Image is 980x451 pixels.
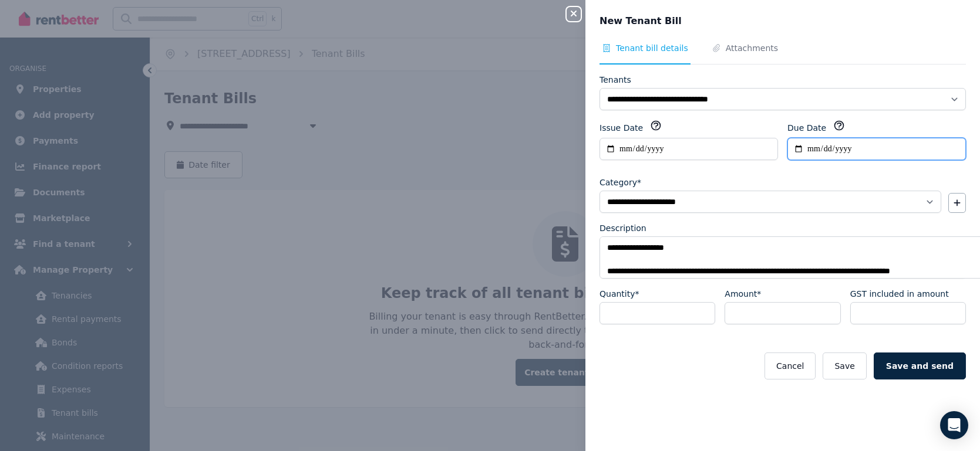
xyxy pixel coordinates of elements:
label: Description [600,222,646,234]
label: Amount* [725,288,761,300]
label: GST included in amount [850,288,949,300]
span: New Tenant Bill [600,14,682,28]
button: Save [823,352,866,379]
label: Category* [600,177,641,188]
label: Tenants [600,74,631,86]
button: Cancel [765,352,816,379]
button: Save and send [874,352,966,379]
div: Open Intercom Messenger [940,411,968,439]
label: Due Date [787,122,826,134]
span: Tenant bill details [616,42,688,54]
span: Attachments [726,42,778,54]
label: Quantity* [600,288,639,300]
label: Issue Date [600,122,643,134]
nav: Tabs [600,42,966,65]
